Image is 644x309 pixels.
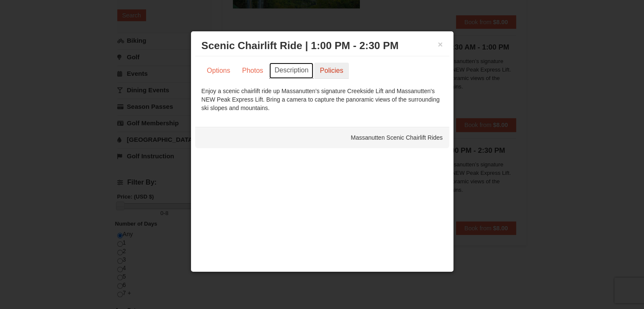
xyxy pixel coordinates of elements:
[195,127,449,148] div: Massanutten Scenic Chairlift Rides
[237,63,269,79] a: Photos
[202,63,236,79] a: Options
[269,63,313,79] a: Description
[202,87,443,112] div: Enjoy a scenic chairlift ride up Massanutten’s signature Creekside Lift and Massanutten's NEW Pea...
[202,39,443,52] h3: Scenic Chairlift Ride | 1:00 PM - 2:30 PM
[314,63,348,79] a: Policies
[438,40,443,49] button: ×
